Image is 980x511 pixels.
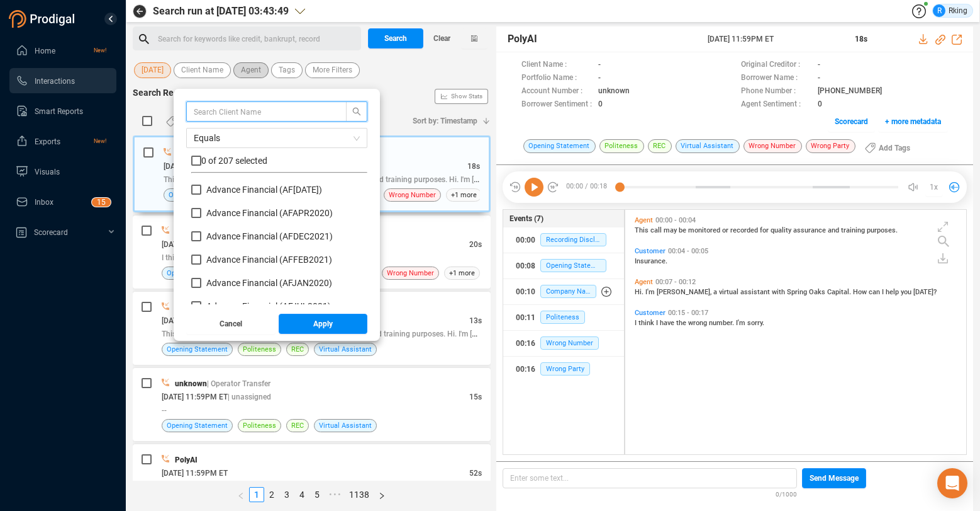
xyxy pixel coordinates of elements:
[540,336,599,350] span: Wrong Number
[523,139,596,153] span: Opening Statement
[133,135,491,212] div: PolyAI[DATE] 11:59PM ET18sThis call may be monitored or recorded for quality assurance and traini...
[559,178,620,197] span: 00:00 / 00:18
[175,379,207,388] span: unknown
[776,488,797,499] span: 0/1000
[885,112,941,132] span: + more metadata
[635,257,667,265] span: Insurance.
[389,189,436,201] span: Wrong Number
[9,129,116,154] li: Exports
[635,216,653,224] span: Agent
[741,98,811,112] span: Agent Sentiment :
[191,183,367,304] div: grid
[818,72,820,85] span: -
[665,309,711,317] span: 00:15 - 00:17
[291,420,304,432] span: REC
[16,68,106,93] a: Interactions
[206,301,331,311] span: Advance Financial (AFJUL2021)
[133,215,491,289] div: unknown| Operator Transfer[DATE] 11:59PM ET| unassigned20sI think I have the wrong number. I'm so...
[291,343,304,355] span: REC
[882,288,886,296] span: I
[793,226,828,234] span: assurance
[310,488,324,502] a: 5
[162,253,301,262] span: I think I have the wrong number. I'm sorry.
[503,253,625,278] button: 00:08Opening Statement
[206,255,332,265] span: Advance Financial (AFFEB2021)
[16,38,106,63] a: HomeNew!
[169,189,230,201] span: Opening Statement
[347,107,367,116] span: search
[635,288,645,296] span: Hi.
[243,420,276,432] span: Politeness
[295,488,309,502] a: 4
[249,487,264,502] li: 1
[374,487,390,502] button: right
[433,28,450,49] span: Clear
[279,62,295,78] span: Tags
[142,62,164,78] span: [DATE]
[444,267,480,280] span: +1 more
[35,77,75,86] span: Interactions
[925,178,943,196] button: 1x
[194,129,360,147] span: Equals
[220,314,242,334] span: Cancel
[664,226,679,234] span: may
[818,59,820,72] span: -
[162,406,167,415] span: --
[841,226,867,234] span: training
[787,288,809,296] span: Spring
[503,279,625,304] button: 00:10Company Name
[451,21,482,172] span: Show Stats
[937,4,942,17] span: R
[345,487,374,502] li: 1138
[818,98,822,112] span: 0
[206,231,333,241] span: Advance Financial (AFDEC2021)
[635,309,665,317] span: Customer
[469,393,482,401] span: 15s
[679,226,688,234] span: be
[9,98,116,123] li: Smart Reports
[660,319,676,327] span: have
[827,288,853,296] span: Capital.
[521,98,592,112] span: Borrower Sentiment :
[309,487,325,502] li: 5
[162,316,228,325] span: [DATE] 11:59PM ET
[423,28,461,49] button: Clear
[598,59,601,72] span: -
[35,107,83,116] span: Smart Reports
[708,33,840,45] span: [DATE] 11:59PM ET
[516,256,535,276] div: 00:08
[9,189,116,214] li: Inbox
[16,129,106,154] a: ExportsNew!
[16,159,106,184] a: Visuals
[280,488,294,502] a: 3
[771,226,793,234] span: quality
[828,112,875,132] button: Scorecard
[133,292,491,365] div: PolyAI[DATE] 11:59PM ET13sThis call may be monitored or recorded for quality assurance and traini...
[164,162,230,171] span: [DATE] 11:59PM ET
[730,226,760,234] span: recorded
[446,188,482,202] span: +1 more
[162,328,536,338] span: This call may be monitored or recorded for quality assurance and training purposes. Hi. I'm [PERS...
[747,319,764,327] span: sorry.
[35,137,60,146] span: Exports
[174,62,231,78] button: Client Name
[878,112,948,132] button: + more metadata
[345,488,373,502] a: 1138
[237,492,245,500] span: left
[167,420,228,432] span: Opening Statement
[233,62,269,78] button: Agent
[175,456,198,464] span: PolyAI
[374,487,390,502] li: Next Page
[294,487,309,502] li: 4
[632,213,966,453] div: grid
[867,226,898,234] span: purposes.
[676,319,688,327] span: the
[206,185,322,195] span: Advance Financial (AF[DATE])
[656,319,660,327] span: I
[688,319,709,327] span: wrong
[598,98,603,112] span: 0
[319,420,372,432] span: Virtual Assistant
[540,362,590,376] span: Wrong Party
[134,62,171,78] button: [DATE]
[101,198,106,210] p: 5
